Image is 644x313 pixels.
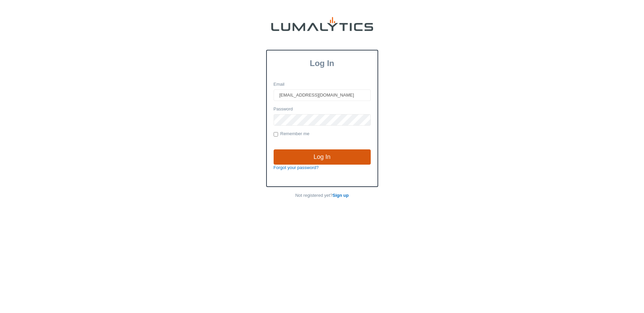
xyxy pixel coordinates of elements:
a: Forgot your password? [274,165,319,170]
a: Sign up [333,193,349,198]
label: Password [274,106,293,112]
input: Remember me [274,132,278,137]
label: Email [274,81,285,88]
label: Remember me [274,131,310,138]
input: Log In [274,149,371,165]
input: Email [274,89,371,101]
img: lumalytics-black-e9b537c871f77d9ce8d3a6940f85695cd68c596e3f819dc492052d1098752254.png [271,17,373,31]
p: Not registered yet? [266,192,378,199]
h3: Log In [267,59,378,68]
